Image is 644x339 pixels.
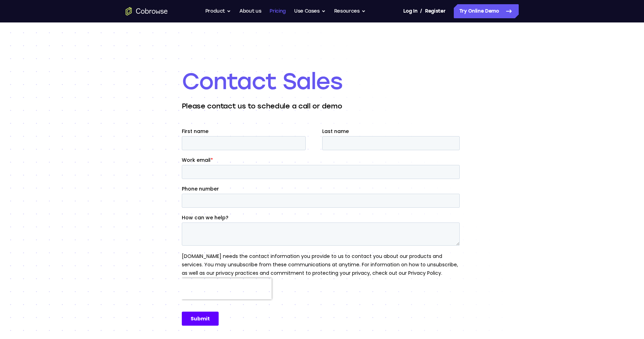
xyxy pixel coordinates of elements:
[454,4,519,18] a: Try Online Demo
[239,4,261,18] a: About us
[205,4,231,18] button: Product
[403,4,417,18] a: Log In
[420,7,422,15] span: /
[126,7,168,15] a: Go to the home page
[182,67,463,95] h1: Contact Sales
[294,4,326,18] button: Use Cases
[270,4,286,18] a: Pricing
[182,101,463,111] p: Please contact us to schedule a call or demo
[182,128,463,332] iframe: Form 0
[334,4,366,18] button: Resources
[425,4,445,18] a: Register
